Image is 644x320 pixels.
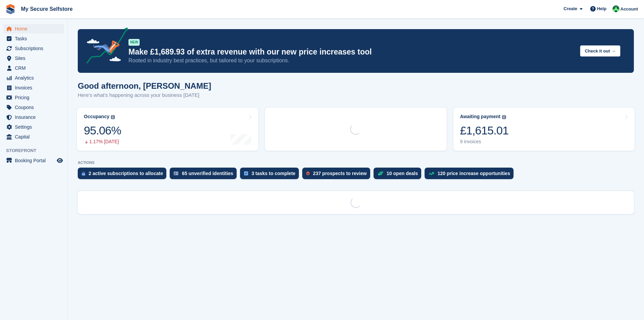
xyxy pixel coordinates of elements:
div: 120 price increase opportunities [437,171,510,176]
a: menu [3,34,64,43]
a: 10 open deals [374,168,425,183]
span: Coupons [15,103,55,112]
a: menu [3,122,64,132]
div: 1.17% [DATE] [84,139,121,145]
a: 237 prospects to review [302,168,374,183]
a: menu [3,112,64,122]
span: Home [15,24,55,34]
a: 65 unverified identities [170,168,240,183]
div: 2 active subscriptions to allocate [89,171,163,176]
a: 3 tasks to complete [240,168,302,183]
p: Make £1,689.93 of extra revenue with our new price increases tool [128,47,575,57]
a: Occupancy 95.06% 1.17% [DATE] [77,108,258,151]
span: Invoices [15,83,55,92]
img: task-75834270c22a3079a89374b754ae025e5fb1db73e45f91037f5363f120a921f8.svg [244,171,248,175]
a: menu [3,83,64,92]
div: Occupancy [84,114,109,120]
span: CRM [15,63,55,73]
p: ACTIONS [78,161,634,165]
div: NEW [128,39,140,46]
span: Analytics [15,73,55,83]
p: Rooted in industry best practices, but tailored to your subscriptions. [128,57,575,64]
a: menu [3,103,64,112]
img: icon-info-grey-7440780725fd019a000dd9b08b2336e03edf1995a4989e88bcd33f0948082b44.svg [502,115,506,119]
img: prospect-51fa495bee0391a8d652442698ab0144808aea92771e9ea1ae160a38d050c398.svg [306,171,310,175]
span: Capital [15,132,55,142]
a: menu [3,63,64,73]
img: price-adjustments-announcement-icon-8257ccfd72463d97f412b2fc003d46551f7dbcb40ab6d574587a9cd5c0d94... [81,27,128,66]
div: 9 invoices [460,139,509,145]
div: £1,615.01 [460,124,509,137]
div: 237 prospects to review [313,171,367,176]
a: menu [3,156,64,165]
a: menu [3,54,64,63]
h1: Good afternoon, [PERSON_NAME] [78,81,211,90]
span: Create [564,5,577,12]
img: stora-icon-8386f47178a22dfd0bd8f6a31ec36ba5ce8667c1dd55bd0f319d3a0aa187defe.svg [5,4,16,14]
a: menu [3,73,64,83]
img: icon-info-grey-7440780725fd019a000dd9b08b2336e03edf1995a4989e88bcd33f0948082b44.svg [111,115,115,119]
div: 3 tasks to complete [252,171,295,176]
img: price_increase_opportunities-93ffe204e8149a01c8c9dc8f82e8f89637d9d84a8eef4429ea346261dce0b2c0.svg [429,172,434,175]
span: Storefront [6,147,67,154]
div: 95.06% [84,124,121,137]
img: verify_identity-adf6edd0f0f0b5bbfe63781bf79b02c33cf7c696d77639b501bdc392416b5a36.svg [174,171,178,175]
a: 2 active subscriptions to allocate [78,168,170,183]
a: menu [3,132,64,142]
span: Subscriptions [15,44,55,53]
span: Sites [15,54,55,63]
span: Pricing [15,93,55,102]
div: 65 unverified identities [182,171,233,176]
div: 10 open deals [387,171,418,176]
span: Account [620,6,638,13]
a: menu [3,93,64,102]
span: Help [597,5,606,12]
span: Settings [15,122,55,132]
a: menu [3,24,64,34]
img: deal-1b604bf984904fb50ccaf53a9ad4b4a5d6e5aea283cecdc64d6e3604feb123c2.svg [378,171,383,176]
p: Here's what's happening across your business [DATE] [78,91,211,99]
button: Check it out → [580,45,620,57]
a: menu [3,44,64,53]
img: active_subscription_to_allocate_icon-d502201f5373d7db506a760aba3b589e785aa758c864c3986d89f69b8ff3... [82,171,85,176]
a: My Secure Selfstore [18,3,75,15]
a: Awaiting payment £1,615.01 9 invoices [453,108,635,151]
a: Preview store [56,156,64,165]
span: Insurance [15,112,55,122]
a: 120 price increase opportunities [425,168,517,183]
span: Tasks [15,34,55,43]
img: Vickie Wedge [613,5,619,12]
div: Awaiting payment [460,114,501,120]
span: Booking Portal [15,156,55,165]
